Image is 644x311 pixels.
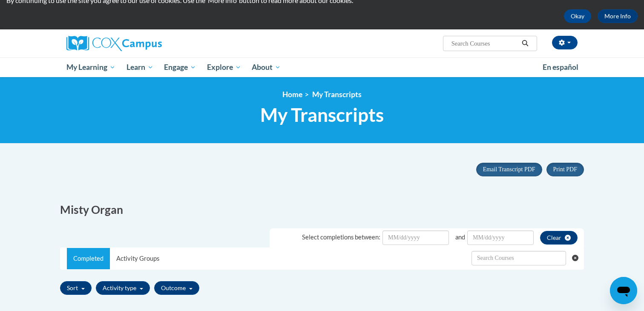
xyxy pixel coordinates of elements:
span: Explore [207,62,241,72]
button: Sort [60,281,92,295]
a: More Info [598,9,638,23]
a: Learn [121,58,159,77]
span: My Transcripts [260,104,384,126]
span: My Learning [66,62,115,72]
div: Main menu [54,58,590,77]
span: and [455,233,465,241]
a: My Learning [61,58,121,77]
a: En español [537,58,584,76]
button: Print PDF [546,163,584,176]
button: clear [540,231,578,245]
a: Explore [201,58,247,77]
a: Completed [67,248,110,269]
a: Home [282,90,302,99]
button: Clear searching [572,248,584,268]
input: Search Courses [451,38,519,49]
input: Search Withdrawn Transcripts [471,251,566,265]
iframe: Button to launch messaging window [610,277,637,304]
span: Print PDF [553,166,577,173]
span: Engage [164,62,196,72]
button: Activity type [96,281,150,295]
input: Date Input [382,230,449,245]
a: Engage [158,58,201,77]
button: Outcome [154,281,199,295]
span: My Transcripts [312,90,362,99]
button: Okay [564,9,591,23]
button: Email Transcript PDF [476,163,542,176]
img: Cox Campus [66,36,162,51]
h2: Misty Organ [60,202,316,218]
span: About [252,62,281,72]
input: Date Input [467,230,534,245]
span: Learn [126,62,153,72]
span: Email Transcript PDF [483,166,535,173]
a: About [247,58,287,77]
button: Account Settings [552,36,578,49]
button: Search [519,38,532,49]
a: Cox Campus [66,36,228,51]
span: En español [543,63,578,72]
a: Activity Groups [110,248,166,269]
span: Select completions between: [302,233,380,241]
